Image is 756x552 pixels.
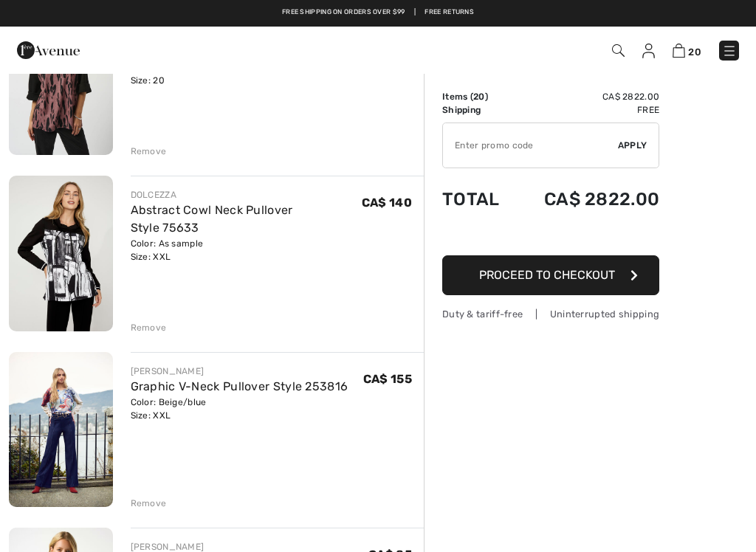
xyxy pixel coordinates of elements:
span: CA$ 140 [362,196,412,210]
td: Free [515,103,660,117]
div: Duty & tariff-free | Uninterrupted shipping [442,307,659,321]
td: Shipping [442,103,515,117]
button: Proceed to Checkout [442,255,659,295]
td: CA$ 2822.00 [515,174,660,224]
span: 20 [688,46,701,58]
img: Graphic V-Neck Pullover Style 253816 [9,352,113,508]
a: Graphic V-Neck Pullover Style 253816 [131,379,348,393]
span: CA$ 155 [363,372,412,386]
div: Color: Beige/blue Size: XXL [131,396,348,422]
a: 1ère Avenue [17,42,80,56]
div: DOLCEZZA [131,188,362,201]
div: Remove [131,497,167,510]
span: Proceed to Checkout [479,268,615,282]
div: Color: Pink/Black Size: 20 [131,61,363,87]
span: | [414,7,416,18]
td: Total [442,174,515,224]
span: Apply [618,139,647,152]
div: Remove [131,321,167,334]
img: Search [612,44,625,57]
span: 20 [473,92,485,102]
a: Free Returns [425,7,474,18]
a: Abstract Cowl Neck Pullover Style 75633 [131,203,293,235]
div: Color: As sample Size: XXL [131,237,362,263]
img: My Info [642,44,655,58]
img: 1ère Avenue [17,35,80,65]
td: CA$ 2822.00 [515,90,660,103]
td: Items ( ) [442,90,515,103]
input: Promo code [443,123,618,168]
div: Remove [131,145,167,158]
img: Abstract Cowl Neck Pullover Style 75633 [9,176,113,331]
a: Free shipping on orders over $99 [282,7,405,18]
img: Menu [722,44,737,58]
a: 20 [673,41,701,59]
div: [PERSON_NAME] [131,365,348,378]
img: Shopping Bag [673,44,685,58]
iframe: PayPal-paypal [442,224,659,250]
